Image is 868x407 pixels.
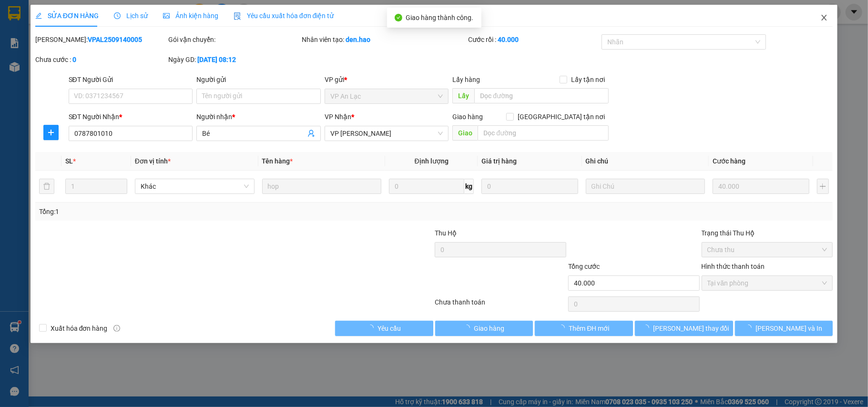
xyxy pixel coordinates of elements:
[452,76,480,83] span: Lấy hàng
[635,321,733,336] button: [PERSON_NAME] thay đổi
[702,228,833,238] div: Trạng thái Thu Hộ
[474,88,609,103] input: Dọc đường
[163,12,218,20] span: Ảnh kiện hàng
[395,14,402,21] span: check-circle
[567,74,609,85] span: Lấy tận nơi
[47,323,112,334] span: Xuất hóa đơn hàng
[88,36,142,43] b: VPAL2509140005
[568,263,600,270] span: Tổng cước
[69,112,193,122] div: SĐT Người Nhận
[452,113,483,121] span: Giao hàng
[114,12,148,20] span: Lịch sử
[653,323,729,334] span: [PERSON_NAME] thay đổi
[89,35,398,47] li: Hotline: 02839552959
[817,179,829,194] button: plus
[514,112,609,122] span: [GEOGRAPHIC_DATA] tận nơi
[44,129,58,136] span: plus
[713,179,809,194] input: 0
[463,325,474,331] span: loading
[378,323,401,334] span: Yêu cầu
[481,157,517,165] span: Giá trị hàng
[35,12,42,19] span: edit
[114,12,121,19] span: clock-circle
[569,323,609,334] span: Thêm ĐH mới
[435,229,457,237] span: Thu Hộ
[69,74,193,85] div: SĐT Người Gửi
[745,325,756,331] span: loading
[367,325,378,331] span: loading
[735,321,833,336] button: [PERSON_NAME] và In
[707,276,827,290] span: Tại văn phòng
[435,321,533,336] button: Giao hàng
[406,14,474,21] span: Giao hàng thành công.
[135,157,171,165] span: Đơn vị tính
[35,34,167,45] div: [PERSON_NAME]:
[481,179,578,194] input: 0
[43,125,59,140] button: plus
[330,126,443,141] span: VP Bạc Liêu
[35,54,167,65] div: Chưa cước :
[452,125,478,141] span: Giao
[262,179,382,194] input: VD: Bàn, Ghế
[168,34,300,45] div: Gói vận chuyển:
[586,179,705,194] input: Ghi Chú
[702,263,765,270] label: Hình thức thanh toán
[811,5,837,31] button: Close
[478,125,609,141] input: Dọc đường
[12,69,166,85] b: GỬI : VP [PERSON_NAME]
[643,325,653,331] span: loading
[39,206,336,217] div: Tổng: 1
[535,321,633,336] button: Thêm ĐH mới
[498,36,519,43] b: 40.000
[307,130,315,137] span: user-add
[141,179,249,193] span: Khác
[713,157,745,165] span: Cước hàng
[756,323,822,334] span: [PERSON_NAME] và In
[330,89,443,103] span: VP An Lạc
[168,54,300,65] div: Ngày GD:
[65,157,73,165] span: SL
[113,325,120,332] span: info-circle
[302,34,466,45] div: Nhân viên tạo:
[163,12,170,19] span: picture
[35,12,99,20] span: SỬA ĐƠN HÀNG
[12,12,60,60] img: logo.jpg
[820,14,828,21] span: close
[39,179,54,194] button: delete
[234,12,241,20] img: icon
[72,56,76,63] b: 0
[325,113,351,121] span: VP Nhận
[89,23,398,35] li: 26 Phó Cơ Điều, Phường 12
[346,36,370,43] b: den.hao
[582,152,709,171] th: Ghi chú
[196,112,321,122] div: Người nhận
[196,74,321,85] div: Người gửi
[452,88,474,103] span: Lấy
[234,12,334,20] span: Yêu cầu xuất hóa đơn điện tử
[415,157,449,165] span: Định lượng
[335,321,433,336] button: Yêu cầu
[474,323,504,334] span: Giao hàng
[434,297,567,314] div: Chưa thanh toán
[468,34,600,45] div: Cước rồi :
[197,56,236,63] b: [DATE] 08:12
[262,157,293,165] span: Tên hàng
[558,325,569,331] span: loading
[707,243,827,257] span: Chưa thu
[464,179,474,194] span: kg
[325,74,449,85] div: VP gửi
